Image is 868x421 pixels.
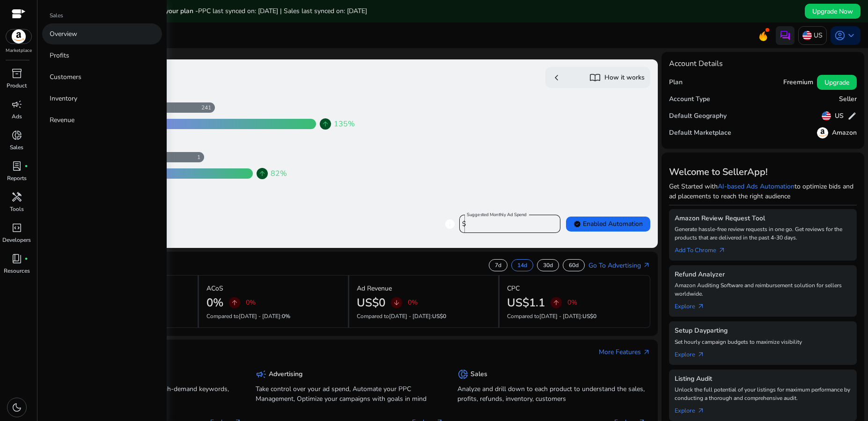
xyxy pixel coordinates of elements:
[569,261,579,269] p: 60d
[10,205,24,213] p: Tools
[269,370,302,378] h5: Advertising
[567,299,577,306] p: 0%
[718,247,726,254] span: arrow_outward
[457,369,469,380] span: donut_small
[566,217,650,232] button: verifiedEnabled Automation
[812,7,853,16] span: Upgrade Now
[12,112,22,121] p: Ads
[334,118,355,130] span: 135%
[10,143,23,152] p: Sales
[588,261,650,270] a: Go To Advertisingarrow_outward
[246,299,256,306] p: 0%
[206,312,340,320] p: Compared to :
[256,384,444,404] p: Take control over your ad spend, Automate your PPC Management, Optimize your campaigns with goals...
[847,111,857,121] span: edit
[50,115,74,125] p: Revenue
[206,296,223,310] h2: 0%
[643,348,650,356] span: arrow_outward
[6,29,31,44] img: amazon.svg
[675,327,852,335] h5: Setup Dayparting
[198,7,367,15] span: PPC last synced on: [DATE] | Sales last synced on: [DATE]
[50,94,77,103] p: Inventory
[599,347,650,357] a: More Featuresarrow_outward
[258,170,266,177] span: arrow_upward
[669,59,723,68] h4: Account Details
[24,257,28,261] span: fiber_manual_record
[824,78,849,87] span: Upgrade
[2,236,31,244] p: Developers
[471,370,487,378] h5: Sales
[669,95,710,103] h5: Account Type
[817,75,857,90] button: Upgrade
[574,219,643,229] span: Enabled Automation
[817,127,828,138] img: amazon.svg
[675,215,852,223] h5: Amazon Review Request Tool
[24,164,28,168] span: fiber_manual_record
[604,74,645,82] h5: How it works
[589,72,601,83] span: import_contacts
[507,283,520,293] p: CPC
[643,261,650,269] span: arrow_outward
[783,79,813,87] h5: Freemium
[432,312,446,320] span: US$0
[11,99,22,110] span: campaign
[49,80,346,89] h4: Forecasted Monthly Growth
[805,4,861,19] button: Upgrade Now
[675,298,712,311] a: Explorearrow_outward
[839,95,857,103] h5: Seller
[539,312,581,320] span: [DATE] - [DATE]
[239,312,280,320] span: [DATE] - [DATE]
[357,283,392,293] p: Ad Revenue
[697,351,705,358] span: arrow_outward
[393,299,400,306] span: arrow_downward
[517,261,527,269] p: 14d
[206,283,223,293] p: ACoS
[507,296,545,310] h2: US$1.1
[11,130,22,141] span: donut_small
[574,220,581,228] span: verified
[675,385,852,402] p: Unlock the full potential of your listings for maximum performance by conducting a thorough and c...
[389,312,431,320] span: [DATE] - [DATE]
[201,104,215,111] div: 241
[718,182,794,191] a: AI-based Ads Automation
[675,338,852,346] p: Set hourly campaign budgets to maximize visibility
[62,7,367,15] h5: Data syncs run less frequently on your plan -
[457,384,646,404] p: Analyze and drill down to each product to understand the sales, profits, refunds, inventory, cust...
[846,30,857,41] span: keyboard_arrow_down
[271,168,287,179] span: 82%
[357,296,385,310] h2: US$0
[282,312,290,320] span: 0%
[11,160,22,172] span: lab_profile
[256,369,267,380] span: campaign
[50,51,69,60] p: Profits
[835,112,844,120] h5: US
[551,72,562,83] span: chevron_left
[832,129,857,137] h5: Amazon
[11,222,22,233] span: code_blocks
[675,375,852,383] h5: Listing Audit
[669,112,727,120] h5: Default Geography
[543,261,553,269] p: 30d
[669,181,857,201] p: Get Started with to optimize bids and ad placements to reach the right audience
[322,120,329,128] span: arrow_upward
[675,402,712,415] a: Explorearrow_outward
[814,27,823,44] p: US
[507,312,642,320] p: Compared to :
[467,211,527,218] mat-label: Suggested Monthly Ad Spend
[462,219,466,228] span: $
[357,312,491,320] p: Compared to :
[11,68,22,79] span: inventory_2
[197,153,204,161] div: 1
[675,242,733,255] a: Add To Chrome
[552,299,560,306] span: arrow_upward
[834,30,846,41] span: account_circle
[697,303,705,310] span: arrow_outward
[802,31,812,40] img: us.svg
[697,407,705,414] span: arrow_outward
[4,267,30,275] p: Resources
[444,218,456,230] span: info
[669,167,857,178] h3: Welcome to SellerApp!
[675,346,712,359] a: Explorearrow_outward
[6,47,32,54] p: Marketplace
[50,29,77,39] p: Overview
